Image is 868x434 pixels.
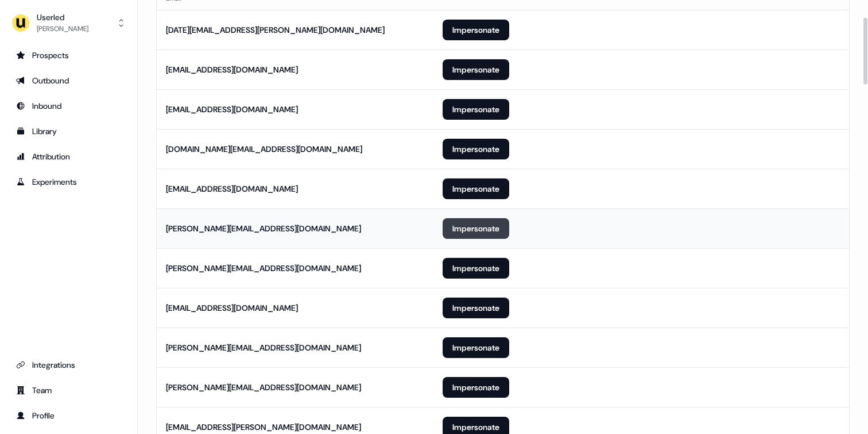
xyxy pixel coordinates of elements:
[16,125,121,137] div: Library
[37,23,88,35] div: [PERSON_NAME]
[9,9,128,37] button: Userled[PERSON_NAME]
[166,104,298,115] div: [EMAIL_ADDRESS][DOMAIN_NAME]
[166,421,361,433] div: [EMAIL_ADDRESS][PERSON_NAME][DOMAIN_NAME]
[9,71,128,90] a: Go to outbound experience
[443,218,509,239] button: Impersonate
[443,59,509,80] button: Impersonate
[166,223,361,234] div: [PERSON_NAME][EMAIL_ADDRESS][DOMAIN_NAME]
[9,97,128,115] a: Go to Inbound
[443,298,509,318] button: Impersonate
[443,377,509,398] button: Impersonate
[443,139,509,159] button: Impersonate
[9,381,128,399] a: Go to team
[166,183,298,195] div: [EMAIL_ADDRESS][DOMAIN_NAME]
[16,75,121,86] div: Outbound
[166,342,361,353] div: [PERSON_NAME][EMAIL_ADDRESS][DOMAIN_NAME]
[166,302,298,314] div: [EMAIL_ADDRESS][DOMAIN_NAME]
[16,359,121,371] div: Integrations
[9,147,128,166] a: Go to attribution
[16,100,121,112] div: Inbound
[166,143,362,155] div: [DOMAIN_NAME][EMAIL_ADDRESS][DOMAIN_NAME]
[443,258,509,279] button: Impersonate
[9,173,128,191] a: Go to experiments
[166,64,298,75] div: [EMAIL_ADDRESS][DOMAIN_NAME]
[16,50,121,61] div: Prospects
[166,382,361,393] div: [PERSON_NAME][EMAIL_ADDRESS][DOMAIN_NAME]
[443,178,509,199] button: Impersonate
[16,176,121,188] div: Experiments
[9,46,128,64] a: Go to prospects
[37,12,88,23] div: Userled
[16,384,121,396] div: Team
[443,337,509,358] button: Impersonate
[9,406,128,425] a: Go to profile
[443,20,509,40] button: Impersonate
[443,99,509,120] button: Impersonate
[16,410,121,421] div: Profile
[9,356,128,374] a: Go to integrations
[166,262,361,274] div: [PERSON_NAME][EMAIL_ADDRESS][DOMAIN_NAME]
[16,151,121,162] div: Attribution
[9,122,128,140] a: Go to templates
[166,24,385,36] div: [DATE][EMAIL_ADDRESS][PERSON_NAME][DOMAIN_NAME]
